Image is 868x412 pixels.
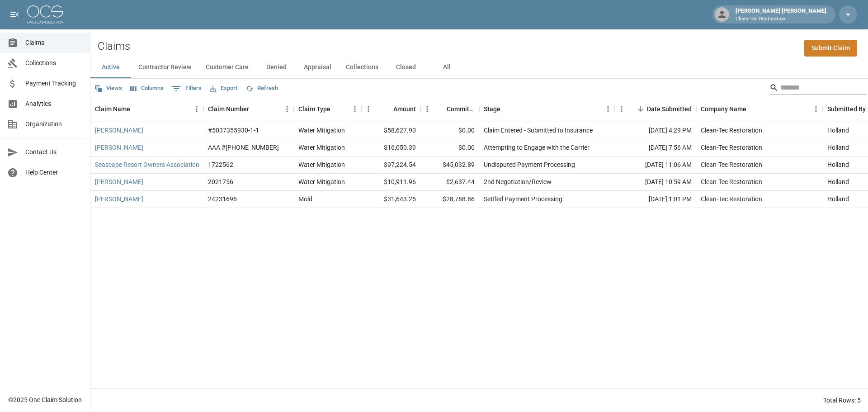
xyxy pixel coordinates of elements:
[615,139,696,156] div: [DATE] 7:56 AM
[615,102,628,116] button: Menu
[208,126,259,135] div: #5037355930-1-1
[208,143,279,152] div: AAA #1006-34-4626
[330,103,343,115] button: Sort
[243,81,280,95] button: Refresh
[208,194,237,204] div: 24231696
[362,139,420,156] div: $16,050.39
[25,79,83,88] span: Payment Tracking
[130,103,143,115] button: Sort
[746,103,759,115] button: Sort
[701,143,762,152] div: Clean-Tec Restoration
[294,96,362,122] div: Claim Type
[298,177,345,186] div: Water Mitigation
[696,96,823,122] div: Company Name
[98,40,130,53] h2: Claims
[420,102,434,116] button: Menu
[381,103,393,115] button: Sort
[393,96,416,122] div: Amount
[386,57,426,78] button: Closed
[95,143,143,152] a: [PERSON_NAME]
[298,143,345,152] div: Water Mitigation
[447,96,475,122] div: Committed Amount
[634,103,647,115] button: Sort
[434,103,447,115] button: Sort
[484,96,500,122] div: Stage
[362,102,375,116] button: Menu
[95,96,130,122] div: Claim Name
[339,57,386,78] button: Collections
[90,96,203,122] div: Claim Name
[362,96,420,122] div: Amount
[701,126,762,135] div: Clean-Tec Restoration
[701,194,762,204] div: Clean-Tec Restoration
[701,96,746,122] div: Company Name
[190,102,203,116] button: Menu
[256,57,297,78] button: Denied
[298,194,312,204] div: Mold
[92,81,124,95] button: Views
[298,96,330,122] div: Claim Type
[420,191,479,208] div: $28,788.86
[615,122,696,139] div: [DATE] 4:29 PM
[615,174,696,191] div: [DATE] 10:59 AM
[25,38,83,47] span: Claims
[647,96,692,122] div: Date Submitted
[484,160,575,169] div: Undisputed Payment Processing
[90,57,131,78] button: Active
[420,174,479,191] div: $2,637.44
[203,96,294,122] div: Claim Number
[420,122,479,139] div: $0.00
[25,58,83,68] span: Collections
[348,102,362,116] button: Menu
[25,119,83,129] span: Organization
[827,160,849,169] div: Holland
[827,96,866,122] div: Submitted By
[298,160,345,169] div: Water Mitigation
[827,143,849,152] div: Holland
[208,160,233,169] div: 1722562
[823,396,861,405] div: Total Rows: 5
[615,156,696,174] div: [DATE] 11:06 AM
[827,126,849,135] div: Holland
[27,5,63,24] img: ocs-logo-white-transparent.png
[90,57,868,78] div: dynamic tabs
[95,194,143,204] a: [PERSON_NAME]
[804,40,857,57] a: Submit Claim
[208,177,233,186] div: 2021756
[420,139,479,156] div: $0.00
[732,6,830,23] div: [PERSON_NAME] [PERSON_NAME]
[128,81,166,95] button: Select columns
[5,5,24,24] button: open drawer
[479,96,615,122] div: Stage
[827,177,849,186] div: Holland
[420,156,479,174] div: $45,032.89
[809,102,823,116] button: Menu
[8,395,82,404] div: © 2025 One Claim Solution
[25,147,83,157] span: Contact Us
[297,57,339,78] button: Appraisal
[769,81,866,97] div: Search
[208,96,249,122] div: Claim Number
[298,126,345,135] div: Water Mitigation
[484,194,562,204] div: Settled Payment Processing
[484,177,552,186] div: 2nd Negotiation/Review
[426,57,467,78] button: All
[198,57,256,78] button: Customer Care
[484,143,590,152] div: Attempting to Engage with the Carrier
[615,96,696,122] div: Date Submitted
[362,191,420,208] div: $31,643.25
[362,156,420,174] div: $97,224.54
[615,191,696,208] div: [DATE] 1:01 PM
[95,126,143,135] a: [PERSON_NAME]
[95,160,199,169] a: Seascape Resort Owners Association
[25,168,83,177] span: Help Center
[170,81,204,96] button: Show filters
[249,103,262,115] button: Sort
[280,102,294,116] button: Menu
[208,81,240,95] button: Export
[362,174,420,191] div: $10,911.96
[484,126,593,135] div: Claim Entered - Submitted to Insurance
[701,177,762,186] div: Clean-Tec Restoration
[420,96,479,122] div: Committed Amount
[131,57,198,78] button: Contractor Review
